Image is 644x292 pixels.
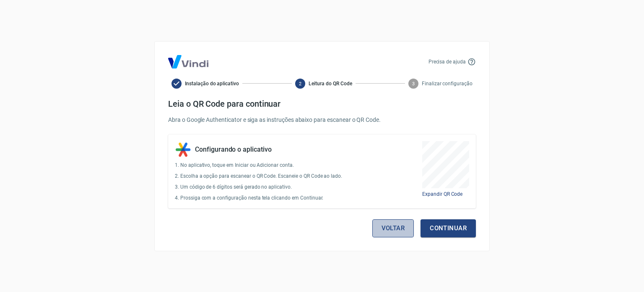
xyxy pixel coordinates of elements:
[175,172,342,180] p: 2. Escolha a opção para escanear o QR Code. Escaneie o QR Code ao lado.
[422,80,473,87] span: Finalizar configuração
[309,80,352,87] span: Leitura do QR Code
[422,191,462,197] span: Expandir QR Code
[175,141,192,158] img: Authenticator
[175,183,342,191] p: 3. Um código de 6 dígitos será gerado no aplicativo.
[168,116,476,124] p: Abra o Google Authenticator e siga as instruções abaixo para escanear o QR Code.
[421,219,476,237] button: Continuar
[299,81,301,86] text: 2
[175,194,342,202] p: 4. Prossiga com a configuração nesta tela clicando em Continuar.
[428,58,466,66] p: Precisa de ajuda
[175,161,342,169] p: 1. No aplicativo, toque em Iniciar ou Adicionar conta.
[372,219,414,237] button: Voltar
[168,99,476,109] h4: Leia o QR Code para continuar
[412,81,415,86] text: 3
[185,80,239,87] span: Instalação do aplicativo
[168,55,208,68] img: Logo Vind
[195,145,272,154] h5: Configurando o aplicativo
[422,190,462,198] button: Expandir QR Code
